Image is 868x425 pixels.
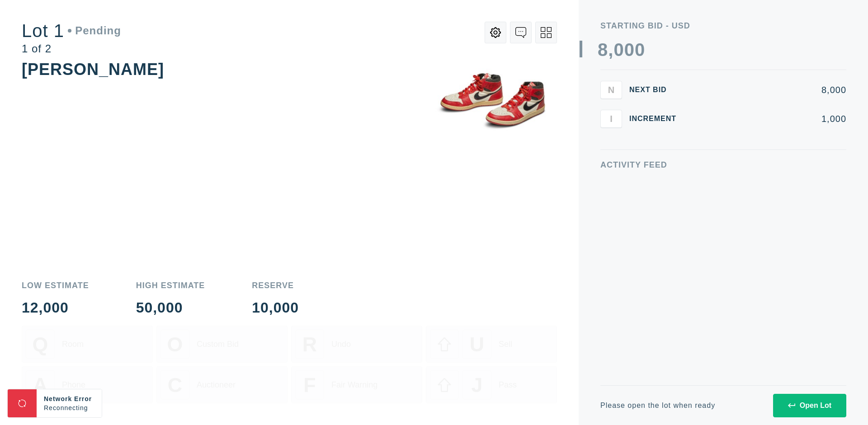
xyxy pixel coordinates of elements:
[252,281,299,290] div: Reserve
[608,84,614,95] span: N
[788,402,831,410] div: Open Lot
[624,41,635,59] div: 0
[44,403,94,412] div: Reconnecting
[629,86,684,93] div: Next Bid
[613,41,624,59] div: 0
[600,161,846,169] div: Activity Feed
[629,115,684,122] div: Increment
[635,41,645,59] div: 0
[610,113,613,124] span: I
[22,300,89,315] div: 12,000
[22,60,164,79] div: [PERSON_NAME]
[600,110,622,128] button: I
[600,81,622,99] button: N
[22,22,121,40] div: Lot 1
[600,402,715,409] div: Please open the lot when ready
[691,114,846,123] div: 1,000
[136,300,205,315] div: 50,000
[691,85,846,94] div: 8,000
[68,25,121,36] div: Pending
[598,41,608,59] div: 8
[44,394,94,403] div: Network Error
[22,43,121,54] div: 1 of 2
[600,22,846,30] div: Starting Bid - USD
[22,281,89,290] div: Low Estimate
[136,281,205,290] div: High Estimate
[773,394,846,417] button: Open Lot
[252,300,299,315] div: 10,000
[608,41,613,221] div: ,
